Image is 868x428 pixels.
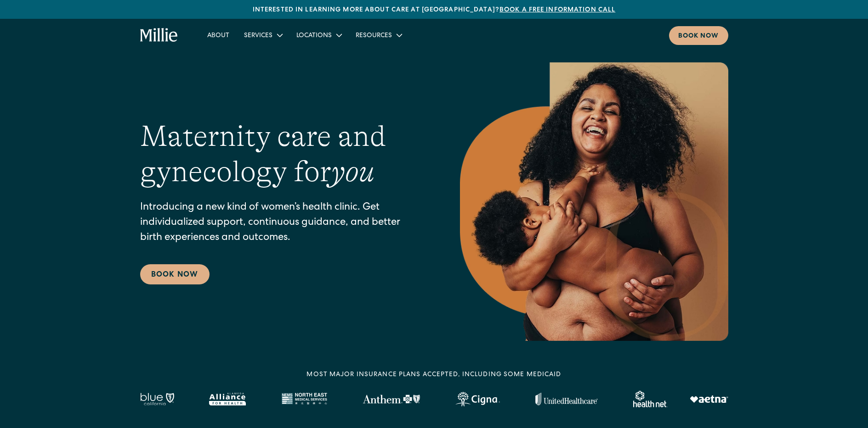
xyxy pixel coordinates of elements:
[499,7,615,13] a: Book a free information call
[460,62,728,341] img: Smiling mother with her baby in arms, celebrating body positivity and the nurturing bond of postp...
[209,393,245,406] img: Alameda Alliance logo
[455,392,500,406] img: Cigna logo
[281,393,327,406] img: North East Medical Services logo
[633,391,668,407] img: Healthnet logo
[669,26,728,45] a: Book now
[331,155,374,188] em: you
[535,393,598,406] img: United Healthcare logo
[289,28,348,43] div: Locations
[237,28,289,43] div: Services
[140,119,423,189] h1: Maternity care and gynecology for
[356,31,392,41] div: Resources
[200,28,237,43] a: About
[363,395,420,404] img: Anthem Logo
[690,395,728,403] img: Aetna logo
[244,31,272,41] div: Services
[140,264,210,284] a: Book Now
[348,28,408,43] div: Resources
[678,32,719,41] div: Book now
[296,31,332,41] div: Locations
[140,28,178,43] a: home
[306,370,561,380] div: MOST MAJOR INSURANCE PLANS ACCEPTED, INCLUDING some MEDICAID
[140,200,423,246] p: Introducing a new kind of women’s health clinic. Get individualized support, continuous guidance,...
[140,393,174,406] img: Blue California logo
